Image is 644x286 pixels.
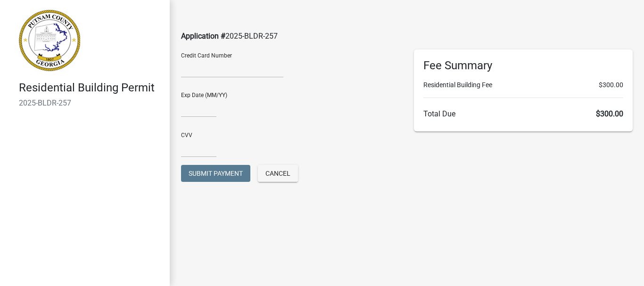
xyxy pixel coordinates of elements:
span: Submit Payment [189,170,243,177]
h6: 2025-BLDR-257 [19,98,162,107]
span: Application # [181,32,225,41]
h6: Fee Summary [423,59,623,73]
span: 2025-BLDR-257 [225,32,278,41]
label: Credit Card Number [181,53,232,58]
button: Cancel [258,165,298,182]
h6: Total Due [423,109,623,118]
span: Cancel [265,170,290,177]
span: $300.00 [599,80,623,90]
img: Putnam County, Georgia [19,10,80,71]
button: Submit Payment [181,165,250,182]
li: Residential Building Fee [423,80,623,90]
h4: Residential Building Permit [19,81,162,95]
span: $300.00 [596,109,623,118]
